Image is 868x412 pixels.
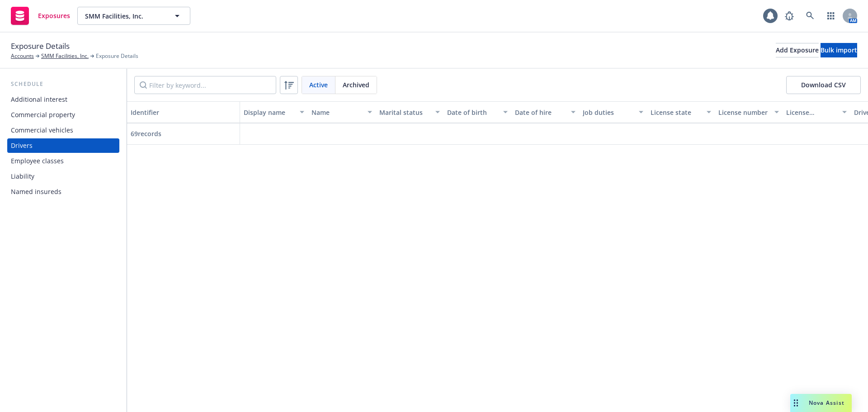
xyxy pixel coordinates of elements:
[718,108,769,117] div: License number
[647,101,715,123] button: License state
[7,3,74,28] a: Exposures
[131,108,236,117] div: Identifier
[7,80,119,89] div: Schedule
[776,43,819,57] div: Add Exposure
[11,108,75,122] div: Commercial property
[41,52,89,60] a: SMM Facilities, Inc.
[244,108,294,117] div: Display name
[11,138,33,153] div: Drivers
[515,108,566,117] div: Date of hire
[7,185,119,199] a: Named insureds
[96,52,138,60] span: Exposure Details
[77,7,190,25] button: SMM Facilities, Inc.
[783,101,850,123] button: License expiration date
[85,11,163,21] span: SMM Facilities, Inc.
[7,123,119,137] a: Commercial vehicles
[715,101,783,123] button: License number
[134,76,276,94] input: Filter by keyword...
[38,12,70,19] span: Exposures
[443,101,511,123] button: Date of birth
[7,108,119,122] a: Commercial property
[379,108,430,117] div: Marital status
[786,76,861,94] button: Download CSV
[7,169,119,184] a: Liability
[308,101,376,123] button: Name
[131,129,161,138] span: 69 records
[776,43,819,57] button: Add Exposure
[309,80,328,90] span: Active
[11,40,70,52] span: Exposure Details
[11,154,64,168] div: Employee classes
[11,123,73,137] div: Commercial vehicles
[651,108,701,117] div: License state
[11,92,67,107] div: Additional interest
[447,108,498,117] div: Date of birth
[311,108,362,117] div: Name
[376,101,443,123] button: Marital status
[780,7,798,25] a: Report a Bug
[511,101,579,123] button: Date of hire
[821,43,857,57] button: Bulk import
[822,7,840,25] a: Switch app
[7,154,119,168] a: Employee classes
[7,92,119,107] a: Additional interest
[7,138,119,153] a: Drivers
[801,7,819,25] a: Search
[579,101,647,123] button: Job duties
[821,43,857,57] div: Bulk import
[240,101,308,123] button: Display name
[790,394,852,412] button: Nova Assist
[343,80,369,90] span: Archived
[583,108,633,117] div: Job duties
[127,101,240,123] button: Identifier
[786,108,837,117] div: License expiration date
[11,169,34,184] div: Liability
[790,394,802,412] div: Drag to move
[11,185,61,199] div: Named insureds
[11,52,34,60] a: Accounts
[809,399,844,407] span: Nova Assist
